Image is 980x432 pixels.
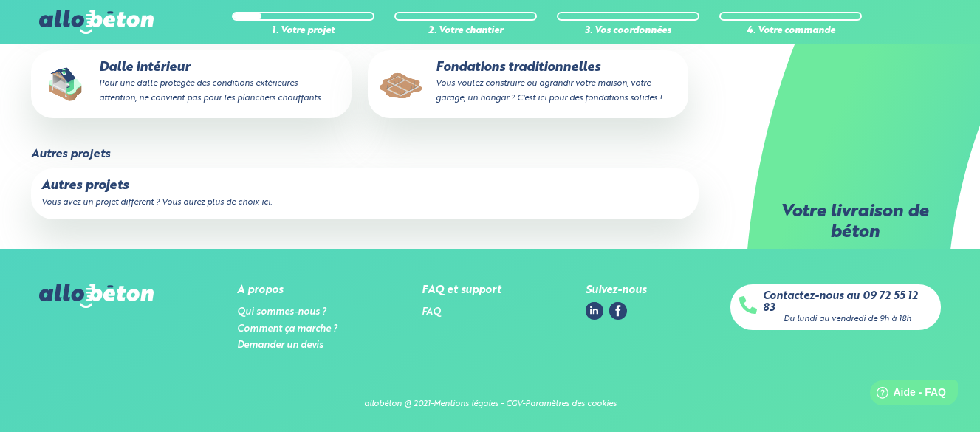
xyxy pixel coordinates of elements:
[394,26,537,37] div: 2. Votre chantier
[41,61,89,108] img: final_use.values.inside_slab
[41,179,688,193] p: Autres projets
[237,307,326,317] a: Qui sommes-nous ?
[422,284,501,297] div: FAQ et support
[39,284,153,308] img: allobéton
[422,307,441,317] a: FAQ
[586,284,646,297] div: Suivez-nous
[364,400,431,409] div: allobéton @ 2021
[436,79,662,103] small: Vous voulez construire ou agrandir votre maison, votre garage, un hangar ? C'est ici pour des fon...
[41,61,341,106] p: Dalle intérieur
[506,400,522,408] a: CGV
[763,290,932,315] a: Contactez-nous au 09 72 55 12 83
[434,400,498,408] a: Mentions légales
[501,400,504,408] span: -
[237,284,337,297] div: A propos
[378,61,678,106] p: Fondations traditionnelles
[719,26,862,37] div: 4. Votre commande
[232,26,374,37] div: 1. Votre projet
[849,374,964,416] iframe: Help widget launcher
[784,315,911,324] div: Du lundi au vendredi de 9h à 18h
[237,340,323,350] a: Demander un devis
[39,10,153,34] img: allobéton
[237,324,337,334] a: Comment ça marche ?
[378,61,425,108] img: final_use.values.traditional_fundations
[525,400,617,408] a: Paramètres des cookies
[557,26,699,37] div: 3. Vos coordonnées
[31,148,110,161] legend: Autres projets
[99,79,322,103] small: Pour une dalle protégée des conditions extérieures - attention, ne convient pas pour les plancher...
[431,400,434,409] div: -
[41,198,272,207] small: Vous avez un projet différent ? Vous aurez plus de choix ici.
[522,400,525,409] div: -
